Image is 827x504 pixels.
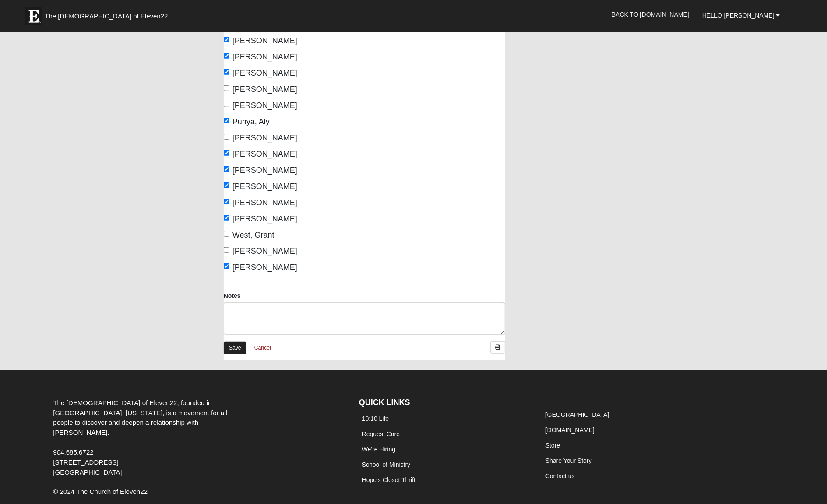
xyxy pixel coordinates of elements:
[359,398,529,408] h4: QUICK LINKS
[232,166,297,175] span: [PERSON_NAME]
[362,430,400,437] a: Request Care
[232,36,297,45] span: [PERSON_NAME]
[224,101,229,107] input: [PERSON_NAME]
[232,214,297,223] span: [PERSON_NAME]
[362,446,395,453] a: We're Hiring
[232,182,297,191] span: [PERSON_NAME]
[224,69,229,75] input: [PERSON_NAME]
[53,488,148,495] span: © 2024 The Church of Eleven22
[224,215,229,220] input: [PERSON_NAME]
[232,263,297,272] span: [PERSON_NAME]
[53,469,122,476] span: [GEOGRAPHIC_DATA]
[224,199,229,204] input: [PERSON_NAME]
[232,198,297,207] span: [PERSON_NAME]
[224,231,229,237] input: West, Grant
[696,4,787,26] a: Hello [PERSON_NAME]
[224,342,246,354] a: Save
[702,12,774,19] span: Hello [PERSON_NAME]
[224,37,229,42] input: [PERSON_NAME]
[45,12,168,21] span: The [DEMOGRAPHIC_DATA] of Eleven22
[224,291,241,300] label: Notes
[362,476,415,483] a: Hope's Closet Thrift
[224,150,229,156] input: [PERSON_NAME]
[362,415,389,422] a: 10:10 Life
[232,85,297,94] span: [PERSON_NAME]
[232,52,297,61] span: [PERSON_NAME]
[232,247,297,255] span: [PERSON_NAME]
[362,461,410,468] a: School of Ministry
[46,398,250,478] div: The [DEMOGRAPHIC_DATA] of Eleven22, founded in [GEOGRAPHIC_DATA], [US_STATE], is a movement for a...
[605,3,696,25] a: Back to [DOMAIN_NAME]
[224,263,229,269] input: [PERSON_NAME]
[232,231,274,239] span: West, Grant
[232,133,297,142] span: [PERSON_NAME]
[545,411,609,418] a: [GEOGRAPHIC_DATA]
[232,117,270,126] span: Punya, Aly
[224,118,229,123] input: Punya, Aly
[249,341,277,355] a: Cancel
[545,427,595,434] a: [DOMAIN_NAME]
[224,53,229,59] input: [PERSON_NAME]
[545,457,592,464] a: Share Your Story
[545,442,560,449] a: Store
[224,166,229,172] input: [PERSON_NAME]
[224,182,229,188] input: [PERSON_NAME]
[224,85,229,91] input: [PERSON_NAME]
[232,101,297,110] span: [PERSON_NAME]
[232,69,297,77] span: [PERSON_NAME]
[545,472,575,479] a: Contact us
[224,247,229,253] input: [PERSON_NAME]
[25,7,42,25] img: Eleven22 logo
[490,341,505,354] a: Print Attendance Roster
[232,150,297,158] span: [PERSON_NAME]
[224,134,229,140] input: [PERSON_NAME]
[21,3,196,25] a: The [DEMOGRAPHIC_DATA] of Eleven22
